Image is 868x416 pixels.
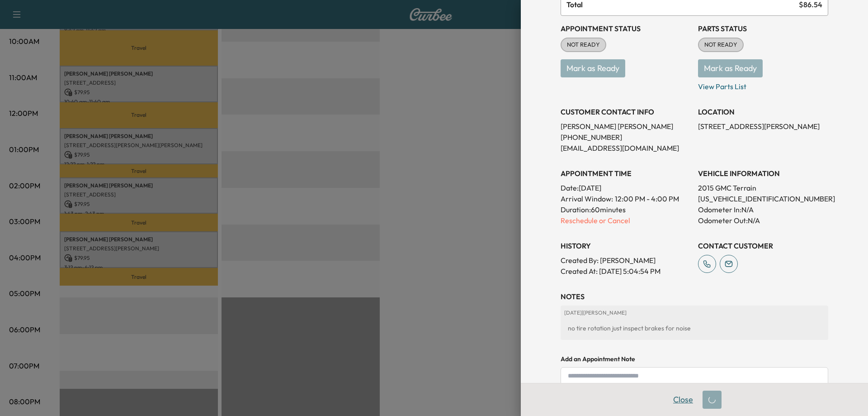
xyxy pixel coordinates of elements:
[698,168,828,179] h3: VEHICLE INFORMATION
[561,255,691,266] p: Created By : [PERSON_NAME]
[564,320,825,336] div: no tire rotation just inspect brakes for noise
[667,391,699,409] button: Close
[698,215,828,226] p: Odometer Out: N/A
[561,23,691,34] h3: Appointment Status
[698,77,828,92] p: View Parts List
[561,168,691,179] h3: APPOINTMENT TIME
[561,215,691,226] p: Reschedule or Cancel
[698,193,828,204] p: [US_VEHICLE_IDENTIFICATION_NUMBER]
[698,204,828,215] p: Odometer In: N/A
[561,182,691,193] p: Date: [DATE]
[561,40,605,49] span: NOT READY
[561,121,691,132] p: [PERSON_NAME] [PERSON_NAME]
[561,132,691,143] p: [PHONE_NUMBER]
[561,204,691,215] p: Duration: 60 minutes
[561,143,691,153] p: [EMAIL_ADDRESS][DOMAIN_NAME]
[564,309,825,316] p: [DATE] | [PERSON_NAME]
[698,106,828,117] h3: LOCATION
[698,23,828,34] h3: Parts Status
[561,354,828,363] h4: Add an Appointment Note
[698,240,828,251] h3: CONTACT CUSTOMER
[698,182,828,193] p: 2015 GMC Terrain
[561,291,828,302] h3: NOTES
[698,121,828,132] p: [STREET_ADDRESS][PERSON_NAME]
[699,40,743,49] span: NOT READY
[561,266,691,277] p: Created At : [DATE] 5:04:54 PM
[561,106,691,117] h3: CUSTOMER CONTACT INFO
[615,193,679,204] span: 12:00 PM - 4:00 PM
[561,240,691,251] h3: History
[561,193,691,204] p: Arrival Window:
